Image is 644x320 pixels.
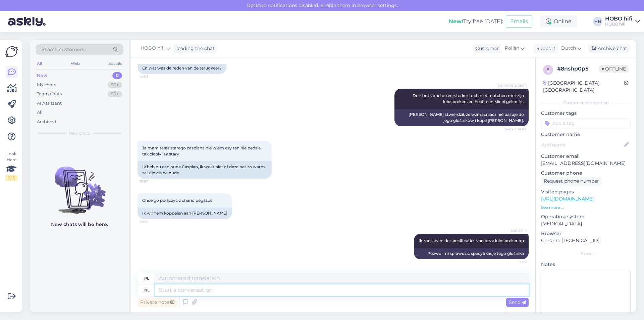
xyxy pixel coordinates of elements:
div: pl [144,273,149,284]
div: AI Assistant [37,100,62,107]
span: Dutch [561,45,576,52]
img: Askly Logo [5,45,18,58]
div: nl [144,284,150,296]
div: 2 / 3 [5,175,17,181]
span: 8 [547,67,549,72]
span: Chce go połączyć z chario pegasus [142,198,212,203]
div: Private note [138,298,177,307]
span: 17:08 [501,260,527,265]
div: Ik wil hem koppelen aan [PERSON_NAME] [138,208,232,219]
span: HOBO hifi [141,45,165,52]
div: My chats [37,82,56,88]
p: Operating system [541,213,631,220]
div: Pozwól mi sprawdzić specyfikację tego głośnika [414,248,529,259]
p: See more ... [541,204,631,211]
div: Customer [473,45,499,52]
div: Online [540,15,577,28]
div: Web [69,59,81,68]
div: HH [593,17,602,26]
span: HOBO hifi [501,228,527,233]
div: 99+ [108,82,122,88]
p: New chats will be here. [51,221,108,228]
span: Send [509,299,526,305]
div: HOBO hifi [605,21,633,27]
div: Look Here [5,151,17,181]
div: 99+ [108,91,122,97]
div: New [37,72,47,79]
div: En wat was de reden van de terugkeer? [138,62,226,74]
span: 14:03 [140,74,165,79]
p: [MEDICAL_DATA] [541,220,631,227]
div: All [36,59,43,68]
p: Customer email [541,153,631,160]
p: Chrome [TECHNICAL_ID] [541,237,631,244]
span: Search customers [42,46,84,53]
img: No chats [30,154,129,215]
p: Browser [541,230,631,237]
p: Notes [541,261,631,268]
span: New chats [69,130,90,136]
div: Customer information [541,100,631,106]
p: Customer phone [541,170,631,177]
div: HOBO hifi [605,16,633,21]
span: Seen ✓ 14:04 [501,127,527,132]
div: [PERSON_NAME] stwierdził, że wzmacniacz nie pasuje do jego głośników i kupił [PERSON_NAME]. [394,109,529,126]
span: Polish [505,45,519,52]
input: Add a tag [541,118,631,128]
p: Visited pages [541,188,631,195]
div: leading the chat [174,45,215,52]
p: Customer tags [541,110,631,117]
a: HOBO hifiHOBO hifi [605,16,640,27]
div: Ik heb nu een oude Caspian, ik weet niet of deze net zo warm zal zijn als de oude [138,161,272,179]
button: Emails [506,15,532,28]
b: New! [449,18,463,25]
span: Ja mam teraz starego caspiana nie wiem czy ten nie będzie tak ciepły jak stary [142,145,262,156]
span: Offline [599,65,629,73]
div: Try free [DATE]: [449,17,503,26]
span: 17:07 [140,219,165,224]
div: Archive chat [588,44,630,53]
span: De klant vond de versterker toch niet matchen met zijn luidsprekers en heeft een Michi gekocht. [413,93,525,104]
input: Add name [541,141,623,148]
div: All [37,109,43,116]
div: Team chats [37,91,62,97]
p: Customer name [541,131,631,138]
div: Socials [107,59,123,68]
div: # 8nshp0p5 [557,65,599,73]
div: [GEOGRAPHIC_DATA], [GEOGRAPHIC_DATA] [543,80,624,94]
div: Extra [541,251,631,257]
span: Ik zoek even de specificaties van deze luidspreker op [419,238,524,243]
div: Archived [37,119,56,125]
p: [EMAIL_ADDRESS][DOMAIN_NAME] [541,160,631,167]
div: Support [534,45,555,52]
a: [URL][DOMAIN_NAME] [541,196,594,202]
span: [PERSON_NAME] [498,83,527,88]
span: 17:07 [140,179,165,184]
div: Request phone number [541,177,602,186]
div: 0 [112,72,122,79]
